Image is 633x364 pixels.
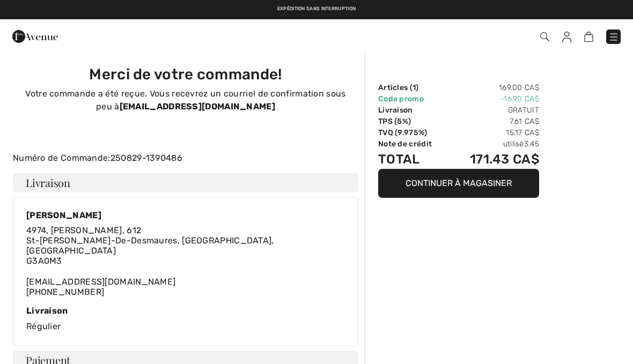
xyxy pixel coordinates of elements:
[448,82,539,93] td: 169.00 CA$
[448,150,539,169] td: 171.43 CA$
[19,87,352,113] p: Votre commande a été reçue. Vous recevrez un courriel de confirmation sous peu à
[12,31,58,41] a: 1ère Avenue
[378,150,448,169] td: Total
[13,173,358,192] h4: Livraison
[540,32,549,41] img: Recherche
[448,105,539,116] td: Gratuit
[378,82,448,93] td: Articles ( )
[448,127,539,138] td: 15.17 CA$
[26,225,345,297] div: [EMAIL_ADDRESS][DOMAIN_NAME]
[26,287,104,297] a: [PHONE_NUMBER]
[378,127,448,138] td: TVQ (9.975%)
[584,32,593,42] img: Panier d'achat
[448,116,539,127] td: 7.61 CA$
[26,225,274,266] span: 4974, [PERSON_NAME], 612 St-[PERSON_NAME]-De-Desmaures, [GEOGRAPHIC_DATA], [GEOGRAPHIC_DATA] G3A0M3
[562,32,571,42] img: Mes infos
[524,139,539,148] span: 3.45
[378,105,448,116] td: Livraison
[120,101,275,112] strong: [EMAIL_ADDRESS][DOMAIN_NAME]
[608,32,619,42] img: Menu
[26,306,345,333] div: Régulier
[12,26,58,47] img: 1ère Avenue
[111,153,182,163] a: 250829-1390486
[6,152,365,165] div: Numéro de Commande:
[448,138,539,150] td: utilisé
[26,210,345,220] div: [PERSON_NAME]
[448,93,539,105] td: -16.90 CA$
[26,306,345,316] div: Livraison
[378,116,448,127] td: TPS (5%)
[413,83,416,92] span: 1
[378,138,448,150] td: Note de crédit
[19,65,352,83] h3: Merci de votre commande!
[378,169,539,198] button: Continuer à magasiner
[378,93,448,105] td: Code promo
